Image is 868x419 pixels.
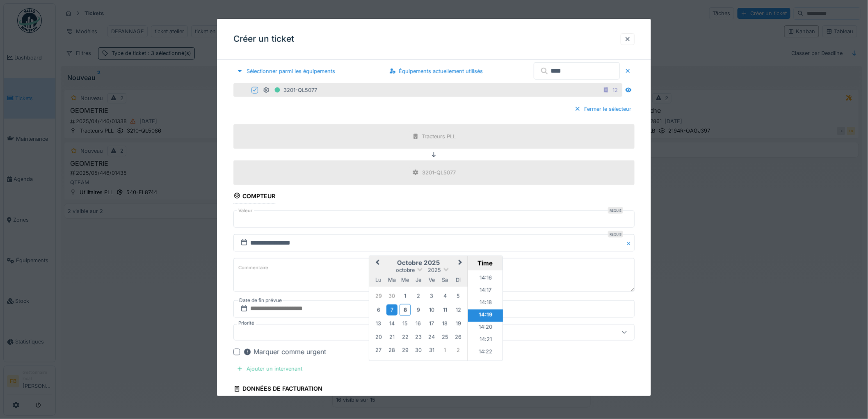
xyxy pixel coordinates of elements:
div: Données de facturation [233,383,322,397]
div: Choose lundi 29 septembre 2025 [373,291,384,302]
div: Choose mardi 28 octobre 2025 [386,345,397,356]
div: Choose samedi 11 octobre 2025 [439,305,450,316]
div: Ajouter un intervenant [233,364,306,375]
ul: Time [468,270,503,361]
div: Compteur [233,190,275,204]
div: Month octobre, 2025 [372,290,465,357]
div: Choose lundi 6 octobre 2025 [373,305,384,316]
div: 3201-QL5077 [422,169,456,176]
div: Choose lundi 13 octobre 2025 [373,318,384,329]
div: Choose mercredi 8 octobre 2025 [400,304,411,316]
li: 14:17 [468,285,503,297]
label: Commentaire [237,263,270,273]
div: Choose samedi 25 octobre 2025 [439,332,450,343]
div: Choose jeudi 9 octobre 2025 [413,305,424,316]
button: Previous Month [370,257,383,270]
div: Choose dimanche 19 octobre 2025 [453,318,464,329]
label: Date de fin prévue [238,296,283,305]
li: 14:18 [468,297,503,309]
div: Choose mercredi 22 octobre 2025 [400,332,411,343]
div: lundi [373,275,384,286]
div: samedi [439,275,450,286]
div: 12 [612,86,618,94]
div: Fermer le sélecteur [571,103,635,114]
div: Choose jeudi 30 octobre 2025 [413,345,424,356]
div: Choose dimanche 2 novembre 2025 [453,345,464,356]
div: Requis [608,207,623,214]
div: Sélectionner parmi les équipements [233,66,338,77]
div: Marquer comme urgent [243,347,326,357]
div: Requis [608,231,623,238]
li: 14:19 [468,309,503,322]
span: 2025 [428,267,441,273]
div: Time [470,259,500,267]
span: octobre [396,267,415,273]
div: Choose mardi 21 octobre 2025 [386,332,397,343]
div: Choose mardi 14 octobre 2025 [386,318,397,329]
div: Choose lundi 27 octobre 2025 [373,345,384,356]
div: Choose vendredi 3 octobre 2025 [426,291,437,302]
button: Close [626,234,635,252]
div: Choose vendredi 24 octobre 2025 [426,332,437,343]
li: 14:23 [468,359,503,371]
div: Choose dimanche 26 octobre 2025 [453,332,464,343]
h3: Créer un ticket [233,34,294,44]
li: 14:16 [468,272,503,285]
div: Choose jeudi 23 octobre 2025 [413,332,424,343]
div: Choose dimanche 5 octobre 2025 [453,291,464,302]
div: Choose vendredi 31 octobre 2025 [426,345,437,356]
div: mardi [386,275,397,286]
div: 3201-QL5077 [263,85,317,95]
div: Choose mercredi 29 octobre 2025 [400,345,411,356]
label: Valeur [237,207,254,214]
div: jeudi [413,275,424,286]
div: Choose samedi 4 octobre 2025 [439,291,450,302]
div: Choose lundi 20 octobre 2025 [373,332,384,343]
li: 14:22 [468,346,503,359]
div: dimanche [453,275,464,286]
h2: octobre 2025 [369,259,468,267]
div: Choose vendredi 17 octobre 2025 [426,318,437,329]
div: Tracteurs PLL [422,133,456,140]
div: Choose samedi 18 octobre 2025 [439,318,450,329]
div: mercredi [400,275,411,286]
div: Choose jeudi 2 octobre 2025 [413,291,424,302]
li: 14:20 [468,322,503,334]
div: Choose mardi 30 septembre 2025 [386,291,397,302]
div: vendredi [426,275,437,286]
div: Choose jeudi 16 octobre 2025 [413,318,424,329]
label: Priorité [237,320,256,327]
div: Équipements actuellement utilisés [386,66,487,77]
button: Next Month [455,257,468,270]
div: Choose mercredi 15 octobre 2025 [400,318,411,329]
div: Choose dimanche 12 octobre 2025 [453,305,464,316]
div: Choose samedi 1 novembre 2025 [439,345,450,356]
div: Choose mercredi 1 octobre 2025 [400,291,411,302]
div: Choose mardi 7 octobre 2025 [386,305,397,316]
li: 14:21 [468,334,503,346]
div: Choose vendredi 10 octobre 2025 [426,305,437,316]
